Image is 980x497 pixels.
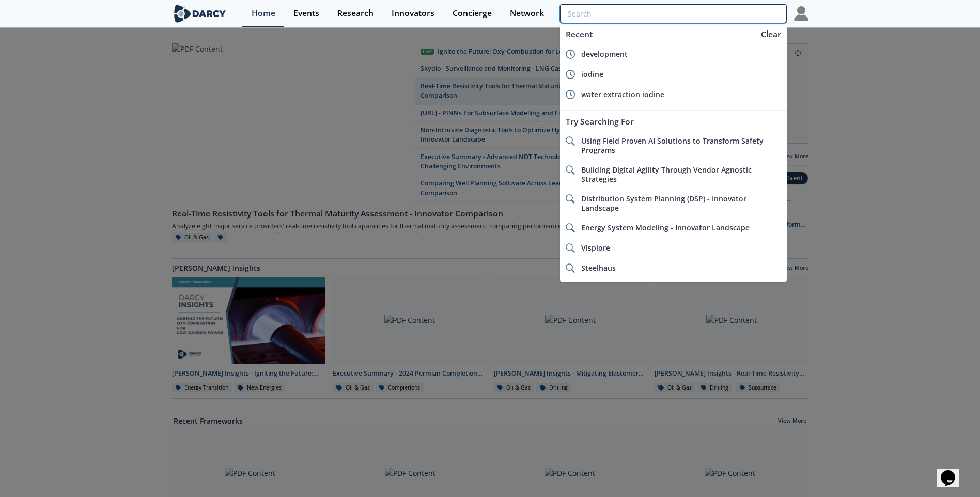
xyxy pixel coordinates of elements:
div: Network [510,9,544,18]
div: Clear [757,28,785,40]
span: Building Digital Agility Through Vendor Agnostic Strategies [581,165,752,184]
span: Using Field Proven AI Solutions to Transform Safety Programs [581,136,764,155]
img: icon [566,243,575,253]
div: Events [293,9,319,18]
img: Profile [794,6,808,21]
span: iodine [581,69,603,79]
div: Try Searching For [560,112,786,131]
span: Steelhaus [581,263,616,273]
img: icon [566,90,575,99]
img: icon [566,263,575,273]
img: icon [566,194,575,204]
div: Innovators [392,9,434,18]
span: development [581,49,628,59]
img: icon [566,70,575,79]
input: Advanced Search [560,4,786,23]
div: Recent [560,25,755,44]
span: Visplore [581,243,610,253]
img: icon [566,136,575,146]
img: icon [566,50,575,59]
img: logo-wide.svg [172,5,228,23]
span: Distribution System Planning (DSP) - Innovator Landscape [581,194,746,213]
div: Home [252,9,275,18]
iframe: chat widget [937,456,970,487]
div: Research [337,9,374,18]
div: Concierge [453,9,492,18]
span: water extraction iodine [581,89,664,99]
span: Energy System Modeling - Innovator Landscape [581,223,750,232]
img: icon [566,165,575,175]
img: icon [566,223,575,232]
